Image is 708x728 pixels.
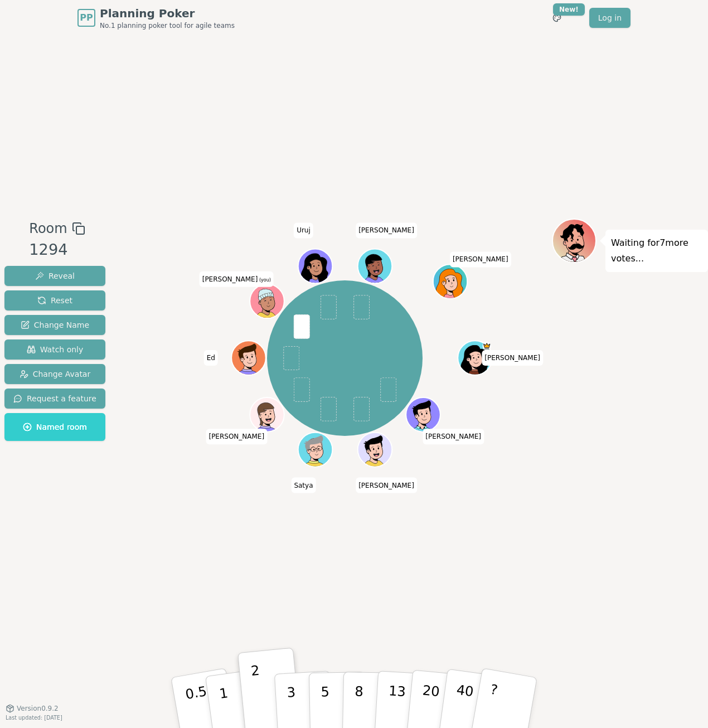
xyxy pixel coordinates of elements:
[206,429,267,445] span: Click to change your name
[20,368,91,380] span: Change Avatar
[77,6,235,30] a: PPPlanning PokerNo.1 planning poker tool for agile teams
[100,6,235,21] span: Planning Poker
[29,239,85,261] div: 1294
[258,278,271,283] span: (you)
[4,339,105,360] button: Watch only
[482,342,491,351] span: Nancy is the host
[4,266,105,286] button: Reveal
[589,8,631,28] a: Log in
[547,8,567,28] button: New!
[611,235,702,266] p: Waiting for 7 more votes...
[356,478,417,493] span: Click to change your name
[21,319,89,331] span: Change Name
[4,364,105,384] button: Change Avatar
[6,715,62,721] span: Last updated: [DATE]
[100,21,235,30] span: No.1 planning poker tool for agile teams
[250,663,265,724] p: 2
[13,393,96,404] span: Request a feature
[450,252,511,268] span: Click to change your name
[80,11,93,25] span: PP
[17,704,59,713] span: Version 0.9.2
[553,3,585,16] div: New!
[423,429,484,445] span: Click to change your name
[23,421,87,433] span: Named room
[4,315,105,335] button: Change Name
[27,344,84,355] span: Watch only
[204,350,218,366] span: Click to change your name
[251,285,283,318] button: Click to change your avatar
[482,350,543,366] span: Click to change your name
[4,389,105,409] button: Request a feature
[37,295,72,306] span: Reset
[200,271,274,287] span: Click to change your name
[29,219,67,239] span: Room
[4,413,105,441] button: Named room
[35,270,75,282] span: Reveal
[4,290,105,310] button: Reset
[291,478,316,493] span: Click to change your name
[6,704,59,713] button: Version0.9.2
[294,223,313,239] span: Click to change your name
[356,223,417,239] span: Click to change your name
